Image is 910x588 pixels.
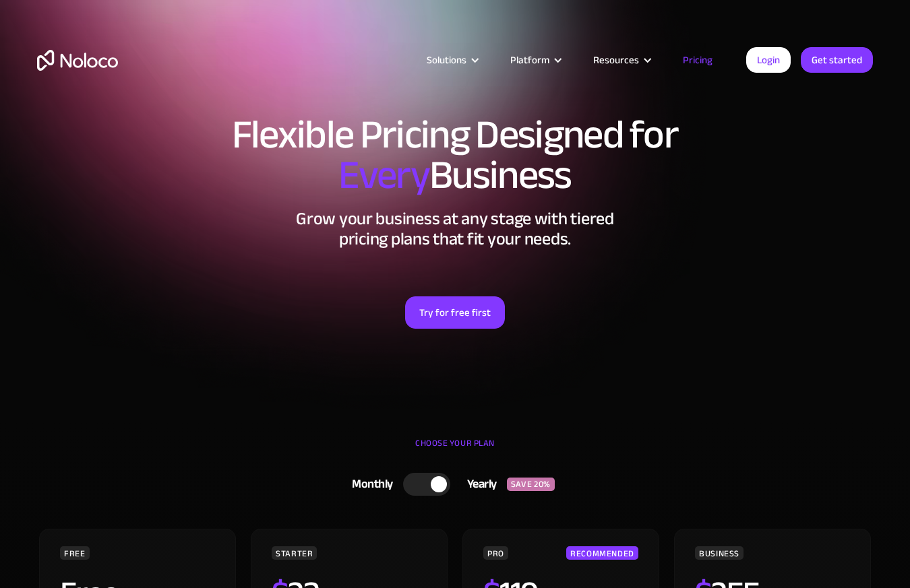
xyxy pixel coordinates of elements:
a: Login [746,47,791,73]
span: Every [338,137,429,213]
div: Resources [576,51,666,69]
div: PRO [483,546,508,560]
div: STARTER [272,546,317,560]
a: Pricing [666,51,729,69]
div: Platform [510,51,549,69]
div: Platform [493,51,576,69]
div: Yearly [450,474,507,494]
div: SAVE 20% [507,478,555,491]
a: home [37,50,118,71]
a: Get started [801,47,873,73]
div: Resources [593,51,639,69]
div: Monthly [335,474,403,494]
div: Solutions [410,51,493,69]
div: Solutions [427,51,466,69]
div: FREE [60,546,90,560]
h1: Flexible Pricing Designed for Business [37,115,873,195]
div: CHOOSE YOUR PLAN [37,433,873,467]
div: RECOMMENDED [566,546,638,560]
a: Try for free first [405,296,505,329]
h2: Grow your business at any stage with tiered pricing plans that fit your needs. [37,209,873,249]
div: BUSINESS [695,546,744,560]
